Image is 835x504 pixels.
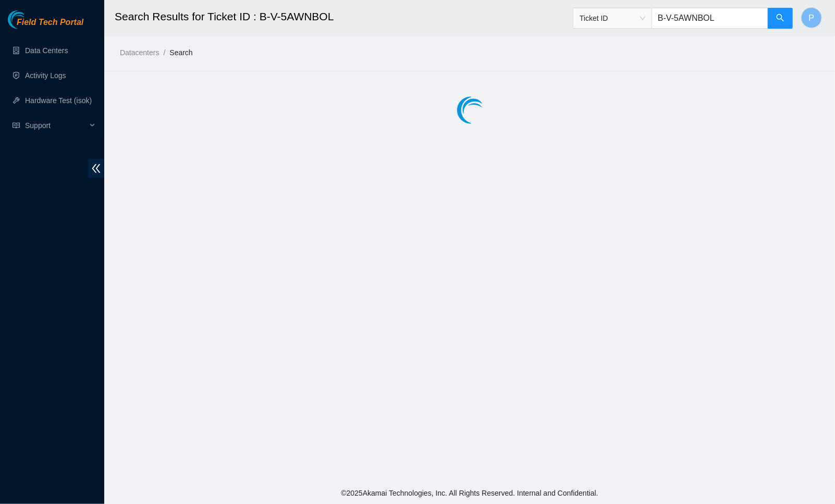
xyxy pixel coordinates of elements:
span: double-left [88,159,104,178]
a: Akamai TechnologiesField Tech Portal [8,19,83,32]
span: / [163,48,165,57]
span: search [776,14,784,23]
a: Datacenters [120,48,159,57]
span: Field Tech Portal [17,18,83,28]
span: Ticket ID [580,10,645,26]
a: Data Centers [25,46,68,55]
span: read [13,122,20,129]
input: Enter text here... [652,8,768,29]
footer: © 2025 Akamai Technologies, Inc. All Rights Reserved. Internal and Confidential. [104,482,835,504]
button: search [768,8,793,29]
a: Hardware Test (isok) [25,96,92,105]
span: P [809,11,815,24]
img: Akamai Technologies [8,10,53,29]
a: Search [169,48,192,57]
a: Activity Logs [25,71,66,80]
span: Support [25,115,87,136]
button: P [801,7,822,28]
